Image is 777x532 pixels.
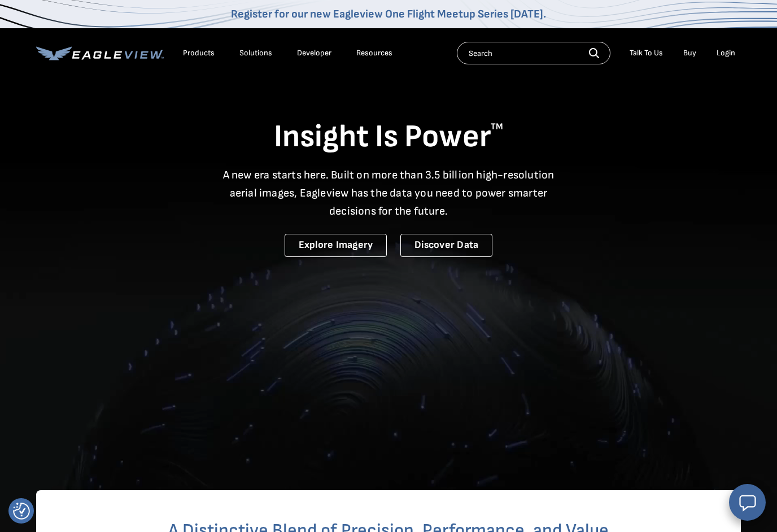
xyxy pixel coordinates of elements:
[216,166,561,220] p: A new era starts here. Built on more than 3.5 billion high-resolution aerial images, Eagleview ha...
[400,234,492,257] a: Discover Data
[239,48,272,58] div: Solutions
[13,503,30,520] button: Consent Preferences
[36,117,741,157] h1: Insight Is Power
[630,48,663,58] div: Talk To Us
[491,121,503,132] sup: TM
[457,42,610,64] input: Search
[297,48,331,58] a: Developer
[717,48,735,58] div: Login
[356,48,392,58] div: Resources
[683,48,696,58] a: Buy
[729,484,766,521] button: Open chat window
[231,7,546,21] a: Register for our new Eagleview One Flight Meetup Series [DATE].
[285,234,387,257] a: Explore Imagery
[183,48,215,58] div: Products
[13,503,30,520] img: Revisit consent button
